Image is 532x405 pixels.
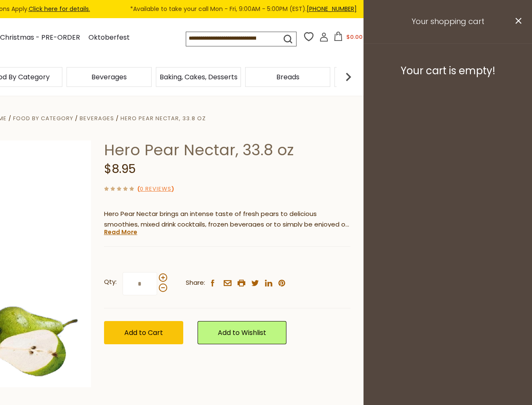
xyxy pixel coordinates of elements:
input: Qty: [123,272,157,295]
a: [PHONE_NUMBER] [307,5,357,13]
a: Breads [276,74,299,80]
span: $8.95 [104,161,136,177]
a: Baking, Cakes, Desserts [160,74,238,80]
h1: Hero Pear Nectar, 33.8 oz [104,140,350,159]
span: Share: [186,278,205,288]
strong: Qty: [104,277,117,287]
span: $0.00 [346,33,363,41]
h3: Your cart is empty! [374,65,521,77]
span: Add to Cart [124,328,163,337]
a: Beverages [91,74,127,80]
button: $0.00 [330,32,366,44]
span: ( ) [137,185,174,193]
a: Beverages [80,114,114,122]
a: Add to Wishlist [198,321,286,344]
span: *Available to take your call Mon - Fri, 9:00AM - 5:00PM (EST). [130,4,357,14]
img: next arrow [340,68,357,85]
a: Read More [104,228,137,236]
a: Food By Category [13,114,73,122]
p: Hero Pear Nectar brings an intense taste of fresh pears to delicious smoothies, mixed drink cockt... [104,209,350,230]
button: Add to Cart [104,321,183,344]
a: Click here for details. [29,5,90,13]
a: Hero Pear Nectar, 33.8 oz [120,114,206,122]
a: 0 Reviews [140,185,171,194]
a: Oktoberfest [88,32,130,43]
